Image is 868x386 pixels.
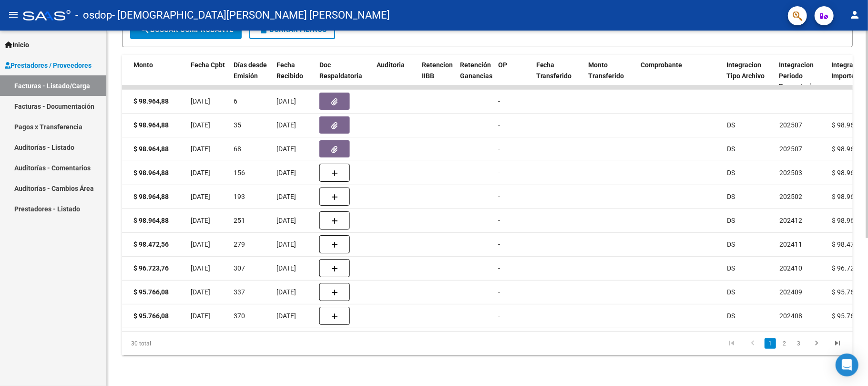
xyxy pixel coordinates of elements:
span: - [498,217,500,224]
mat-icon: person [849,9,860,21]
strong: $ 98.964,88 [133,169,169,177]
li: page 2 [777,335,792,352]
span: - [498,264,500,272]
a: 2 [779,338,790,349]
span: 307 [234,264,245,272]
li: page 1 [763,335,777,352]
span: - [498,145,500,153]
span: Borrar Filtros [258,25,327,34]
strong: $ 95.766,08 [133,312,169,320]
span: - [498,312,500,320]
span: [DATE] [276,169,296,177]
span: [DATE] [191,169,210,177]
span: $ 98.964,88 [832,121,867,129]
span: Retención Ganancias [460,61,492,80]
span: [DATE] [191,193,210,200]
span: 202503 [779,169,802,177]
span: Fecha Recibido [276,61,303,80]
strong: $ 98.964,88 [133,193,169,200]
span: 251 [234,217,245,224]
span: Fecha Cpbt [191,61,225,69]
datatable-header-cell: Doc Respaldatoria [316,55,373,97]
span: Doc Respaldatoria [319,61,362,80]
span: DS [727,169,735,177]
span: [DATE] [191,97,210,105]
span: [DATE] [191,264,210,272]
a: go to last page [828,338,847,349]
span: [DATE] [191,288,210,296]
span: Integracion Tipo Archivo [727,61,765,80]
span: 202507 [779,145,802,153]
strong: $ 98.964,88 [133,97,169,105]
span: 68 [234,145,241,153]
span: $ 98.472,56 [832,240,867,248]
span: DS [727,240,735,248]
span: DS [727,217,735,224]
span: $ 95.766,08 [832,288,867,296]
span: Días desde Emisión [234,61,267,80]
span: $ 98.964,88 [832,193,867,200]
strong: $ 98.472,56 [133,240,169,248]
span: 202408 [779,312,802,320]
span: [DATE] [276,288,296,296]
span: Monto Transferido [589,61,624,80]
span: 202409 [779,288,802,296]
a: go to first page [723,338,741,349]
span: DS [727,264,735,272]
span: 193 [234,193,245,200]
datatable-header-cell: Retencion IIBB [418,55,456,97]
datatable-header-cell: Fecha Cpbt [187,55,230,97]
span: [DATE] [191,312,210,320]
datatable-header-cell: Retención Ganancias [456,55,494,97]
span: 370 [234,312,245,320]
li: page 3 [792,335,806,352]
div: Open Intercom Messenger [836,354,858,376]
strong: $ 98.964,88 [133,121,169,129]
span: 202410 [779,264,802,272]
span: DS [727,288,735,296]
a: 3 [793,338,805,349]
span: [DATE] [191,145,210,153]
datatable-header-cell: Integracion Periodo Presentacion [776,55,828,97]
span: Retencion IIBB [422,61,453,80]
a: go to previous page [744,338,762,349]
span: - [498,193,500,200]
span: Inicio [5,40,29,50]
span: - [498,121,500,129]
span: [DATE] [191,121,210,129]
span: 202507 [779,121,802,129]
span: [DATE] [191,240,210,248]
span: - [498,169,500,177]
span: - [DEMOGRAPHIC_DATA][PERSON_NAME] [PERSON_NAME] [112,5,390,26]
datatable-header-cell: Integracion Tipo Archivo [723,55,776,97]
strong: $ 98.964,88 [133,217,169,224]
span: 35 [234,121,241,129]
span: [DATE] [276,97,296,105]
datatable-header-cell: Monto [130,55,187,97]
span: - [498,288,500,296]
span: DS [727,193,735,200]
span: Integracion Periodo Presentacion [779,61,820,91]
span: - osdop [75,5,112,26]
span: [DATE] [276,217,296,224]
span: $ 98.964,88 [832,217,867,224]
span: DS [727,145,735,153]
span: [DATE] [191,217,210,224]
span: [DATE] [276,193,296,200]
span: 337 [234,288,245,296]
span: - [498,240,500,248]
span: $ 96.723,76 [832,264,867,272]
span: [DATE] [276,264,296,272]
datatable-header-cell: Días desde Emisión [230,55,273,97]
span: OP [498,61,507,69]
strong: $ 96.723,76 [133,264,169,272]
span: [DATE] [276,240,296,248]
datatable-header-cell: Comprobante [637,55,723,97]
span: Buscar Comprobante [139,25,233,34]
datatable-header-cell: Auditoria [373,55,418,97]
span: [DATE] [276,312,296,320]
span: $ 98.964,88 [832,169,867,177]
span: 279 [234,240,245,248]
strong: $ 95.766,08 [133,288,169,296]
span: 202411 [779,240,802,248]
